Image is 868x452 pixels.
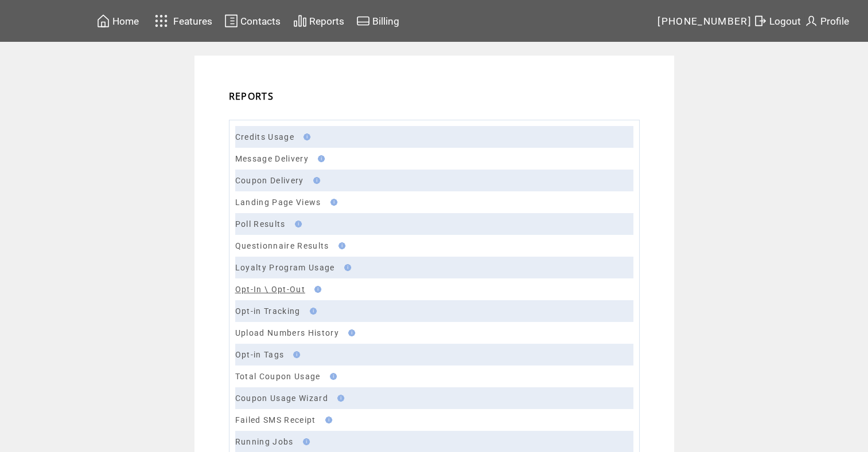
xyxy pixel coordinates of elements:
[820,15,849,27] span: Profile
[95,12,141,30] a: Home
[224,14,238,28] img: contacts.svg
[293,14,307,28] img: chart.svg
[657,15,752,27] span: [PHONE_NUMBER]
[235,198,321,207] a: Landing Page Views
[803,12,851,30] a: Profile
[314,155,325,162] img: help.gif
[223,12,282,30] a: Contacts
[229,90,274,103] span: REPORTS
[235,219,286,229] a: Poll Results
[235,306,301,316] a: Opt-in Tracking
[291,221,302,227] img: help.gif
[311,286,321,293] img: help.gif
[235,372,321,381] a: Total Coupon Usage
[310,177,320,184] img: help.gif
[235,415,316,425] a: Failed SMS Receipt
[235,154,309,163] a: Message Delivery
[327,199,337,206] img: help.gif
[151,11,172,30] img: features.svg
[96,14,110,28] img: home.svg
[752,12,803,30] a: Logout
[753,14,767,28] img: exit.svg
[334,395,344,402] img: help.gif
[322,416,332,423] img: help.gif
[173,15,212,27] span: Features
[804,14,818,28] img: profile.svg
[235,132,294,142] a: Credits Usage
[372,15,399,27] span: Billing
[235,350,285,359] a: Opt-in Tags
[291,12,346,30] a: Reports
[345,329,355,336] img: help.gif
[769,15,801,27] span: Logout
[290,351,300,358] img: help.gif
[309,15,344,27] span: Reports
[335,242,345,249] img: help.gif
[235,241,329,250] a: Questionnaire Results
[235,285,305,294] a: Opt-In \ Opt-Out
[112,15,139,27] span: Home
[235,328,339,337] a: Upload Numbers History
[355,12,401,30] a: Billing
[341,264,351,271] img: help.gif
[306,308,317,315] img: help.gif
[150,10,215,32] a: Features
[235,176,304,185] a: Coupon Delivery
[300,133,310,140] img: help.gif
[235,394,328,403] a: Coupon Usage Wizard
[356,14,370,28] img: creidtcard.svg
[299,438,310,445] img: help.gif
[235,437,294,446] a: Running Jobs
[235,263,335,272] a: Loyalty Program Usage
[240,15,281,27] span: Contacts
[326,373,337,380] img: help.gif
